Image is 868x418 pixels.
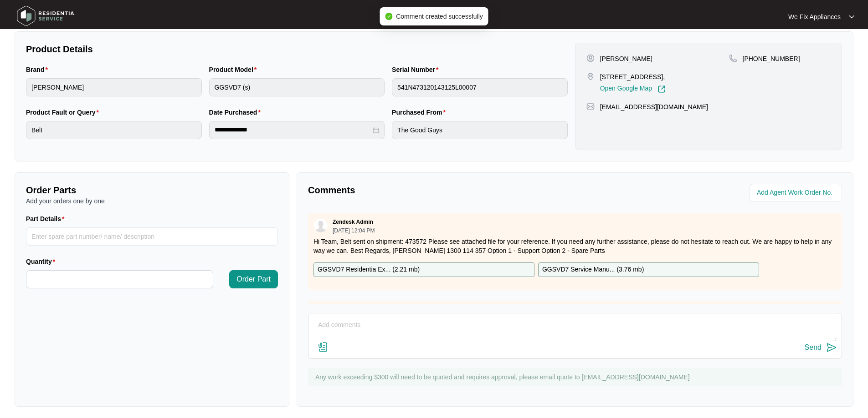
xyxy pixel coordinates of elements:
[314,219,328,232] img: user.svg
[600,102,708,111] p: [EMAIL_ADDRESS][DOMAIN_NAME]
[805,342,837,354] button: Send
[313,237,837,255] p: Hi Team, Belt sent on shipment: 473572 Please see attached file for your reference. If you need a...
[805,343,822,352] div: Send
[542,265,644,275] p: GGSVD7 Service Manu... ( 3.76 mb )
[209,65,261,74] label: Product Model
[788,12,841,21] p: We Fix Appliances
[26,257,59,266] label: Quantity
[729,54,737,62] img: map-pin
[209,78,385,96] input: Product Model
[392,108,449,117] label: Purchased From
[385,13,392,20] span: check-circle
[318,265,420,275] p: GGSVD7 Residentia Ex... ( 2.21 mb )
[26,214,68,223] label: Part Details
[14,2,77,30] img: residentia service logo
[26,108,103,117] label: Product Fault or Query
[826,342,837,353] img: send-icon.svg
[333,228,375,233] p: [DATE] 12:04 PM
[26,65,51,74] label: Brand
[26,271,213,288] input: Quantity
[229,270,278,288] button: Order Part
[586,102,595,111] img: map-pin
[26,196,278,206] p: Add your orders one by one
[396,13,483,20] span: Comment created successfully
[757,187,837,198] input: Add Agent Work Order No.
[333,218,373,226] p: Zendesk Admin
[308,184,569,196] p: Comments
[600,54,652,63] p: [PERSON_NAME]
[586,72,595,81] img: map-pin
[215,125,371,135] input: Date Purchased
[392,121,568,139] input: Purchased From
[26,184,278,196] p: Order Parts
[743,54,800,63] p: [PHONE_NUMBER]
[318,342,329,353] img: file-attachment-doc.svg
[392,65,442,74] label: Serial Number
[586,54,595,62] img: user-pin
[236,274,271,285] span: Order Part
[392,78,568,96] input: Serial Number
[26,227,278,246] input: Part Details
[26,43,568,55] p: Product Details
[315,373,837,382] p: Any work exceeding $300 will need to be quoted and requires approval, please email quote to [EMAI...
[849,15,854,19] img: dropdown arrow
[600,72,666,81] p: [STREET_ADDRESS],
[657,85,666,93] img: Link-External
[600,85,666,93] a: Open Google Map
[26,78,202,96] input: Brand
[209,108,264,117] label: Date Purchased
[26,121,202,139] input: Product Fault or Query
